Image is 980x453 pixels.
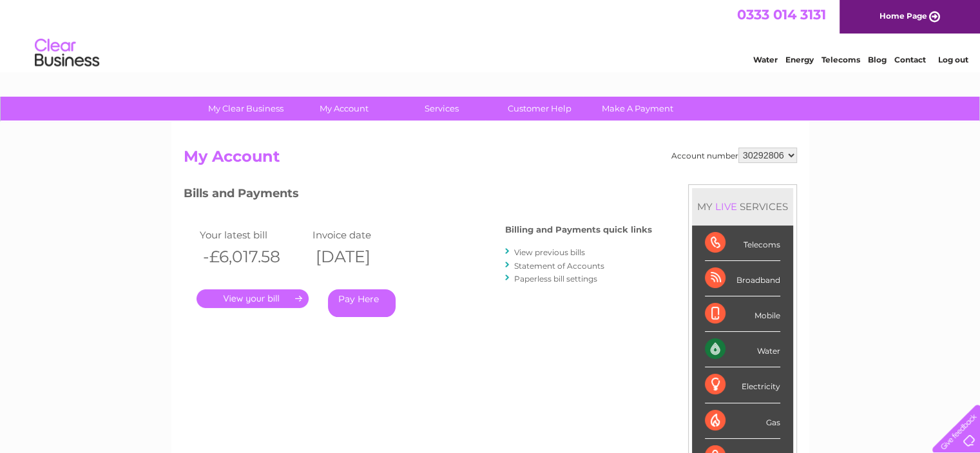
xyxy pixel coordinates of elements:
[705,296,780,332] div: Mobile
[753,55,778,64] a: Water
[486,97,593,120] a: Customer Help
[785,55,814,64] a: Energy
[821,55,860,64] a: Telecoms
[713,200,740,213] div: LIVE
[705,332,780,367] div: Water
[389,97,495,120] a: Services
[184,148,797,172] h2: My Account
[309,226,422,244] td: Invoice date
[671,148,797,163] div: Account number
[514,274,597,284] a: Paperless bill settings
[868,55,887,64] a: Blog
[328,289,396,317] a: Pay Here
[197,244,309,270] th: -£6,017.58
[197,289,309,308] a: .
[505,225,652,235] h4: Billing and Payments quick links
[34,34,100,73] img: logo.png
[737,6,826,23] a: 0333 014 3131
[705,261,780,296] div: Broadband
[692,188,793,225] div: MY SERVICES
[193,97,299,120] a: My Clear Business
[705,403,780,439] div: Gas
[514,261,604,271] a: Statement of Accounts
[705,367,780,403] div: Electricity
[291,97,397,120] a: My Account
[894,55,926,64] a: Contact
[197,226,309,244] td: Your latest bill
[937,55,968,64] a: Log out
[186,7,795,63] div: Clear Business is a trading name of Verastar Limited (registered in [GEOGRAPHIC_DATA] No. 3667643...
[584,97,691,120] a: Make A Payment
[514,247,585,257] a: View previous bills
[705,226,780,261] div: Telecoms
[309,244,422,270] th: [DATE]
[184,184,652,207] h3: Bills and Payments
